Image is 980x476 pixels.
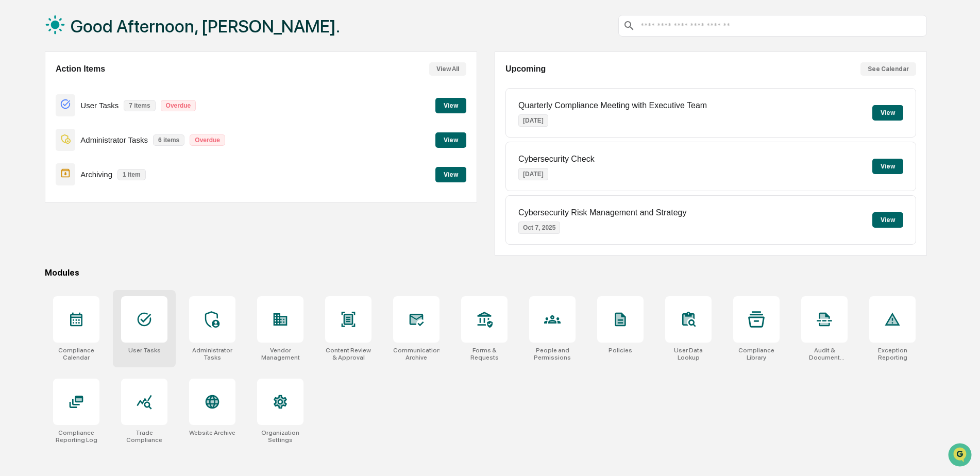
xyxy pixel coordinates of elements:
div: User Data Lookup [665,347,712,361]
div: Compliance Library [733,347,780,361]
p: Overdue [190,134,225,146]
p: Overdue [161,100,196,111]
span: Data Lookup [21,149,65,160]
p: User Tasks [80,101,119,110]
span: Pylon [103,175,125,182]
div: Compliance Reporting Log [53,429,99,444]
h2: Upcoming [505,64,546,74]
p: 1 item [117,169,146,180]
div: Website Archive [189,429,235,436]
img: 1746055101610-c473b297-6a78-478c-a979-82029cc54cd1 [10,79,29,97]
div: Exception Reporting [869,347,916,361]
button: View All [429,62,466,76]
button: View [435,132,466,148]
p: Quarterly Compliance Meeting with Executive Team [518,101,707,110]
div: Trade Compliance [121,429,167,444]
span: Attestations [85,130,128,140]
a: 🗄️Attestations [71,126,132,144]
div: Policies [609,347,632,354]
div: 🖐️ [10,131,19,139]
button: View [435,98,466,113]
a: View [435,100,466,110]
div: Content Review & Approval [325,347,371,361]
p: 7 items [124,100,155,111]
button: Start new chat [175,82,188,94]
div: User Tasks [128,347,161,354]
a: View [435,134,466,144]
div: Organization Settings [257,429,303,444]
a: View [435,169,466,179]
p: Cybersecurity Risk Management and Strategy [518,208,686,217]
span: Preclearance [21,130,66,140]
div: Modules [45,268,927,278]
div: People and Permissions [529,347,576,361]
button: View [872,159,903,174]
div: Vendor Management [257,347,303,361]
div: We're available if you need us! [35,89,130,97]
button: View [872,105,903,121]
div: Compliance Calendar [53,347,99,361]
div: Start new chat [35,79,169,89]
h1: Good Afternoon, [PERSON_NAME]. [71,16,340,37]
a: 🖐️Preclearance [6,126,71,144]
p: How can we help? [10,22,188,38]
div: 🗄️ [75,131,83,139]
p: 6 items [153,134,184,146]
p: Cybersecurity Check [518,155,595,164]
button: See Calendar [860,62,916,76]
p: [DATE] [518,168,548,180]
h2: Action Items [56,64,105,74]
p: Oct 7, 2025 [518,222,560,234]
div: Audit & Document Logs [801,347,848,361]
iframe: Open customer support [947,442,975,470]
p: Archiving [80,170,112,179]
button: View [435,167,466,182]
p: Administrator Tasks [80,135,148,144]
div: 🔎 [10,150,19,159]
p: [DATE] [518,114,548,127]
a: Powered byPylon [73,174,125,182]
div: Communications Archive [393,347,440,361]
div: Administrator Tasks [189,347,235,361]
div: Forms & Requests [461,347,508,361]
a: 🔎Data Lookup [6,145,69,164]
button: View [872,212,903,228]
